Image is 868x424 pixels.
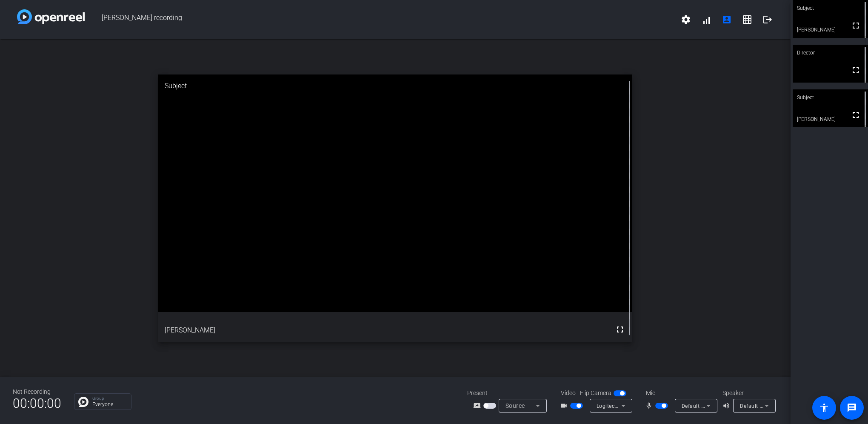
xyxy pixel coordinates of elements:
span: Source [505,402,525,409]
span: Flip Camera [580,389,611,398]
span: 00:00:00 [13,393,61,414]
span: Default - Headphones (Jabra Elite 3) (Bluetooth) [740,402,860,409]
mat-icon: volume_up [722,401,733,411]
mat-icon: accessibility [819,403,829,413]
div: Mic [637,389,722,398]
mat-icon: fullscreen [851,65,861,75]
div: Not Recording [13,387,61,396]
mat-icon: videocam_outline [560,401,570,411]
div: Subject [793,89,868,106]
mat-icon: fullscreen [615,324,625,335]
span: Default - Microphone (Logitech BRIO) (046d:085e) [682,402,805,409]
span: Logitech BRIO (046d:085e) [597,402,663,409]
div: Subject [158,74,633,97]
div: Speaker [722,389,774,398]
span: Video [561,389,576,398]
mat-icon: logout [762,14,773,25]
img: white-gradient.svg [17,9,85,24]
mat-icon: fullscreen [851,20,861,31]
img: Chat Icon [78,397,89,407]
div: Director [793,45,868,61]
button: signal_cellular_alt [696,9,717,30]
span: [PERSON_NAME] recording [85,9,676,30]
div: Present [467,389,552,398]
mat-icon: settings [681,14,691,25]
mat-icon: account_box [722,14,732,25]
mat-icon: mic_none [645,401,655,411]
mat-icon: fullscreen [851,110,861,120]
p: Group [92,396,127,401]
p: Everyone [92,402,127,407]
mat-icon: message [847,403,857,413]
mat-icon: grid_on [742,14,752,25]
mat-icon: screen_share_outline [473,401,483,411]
